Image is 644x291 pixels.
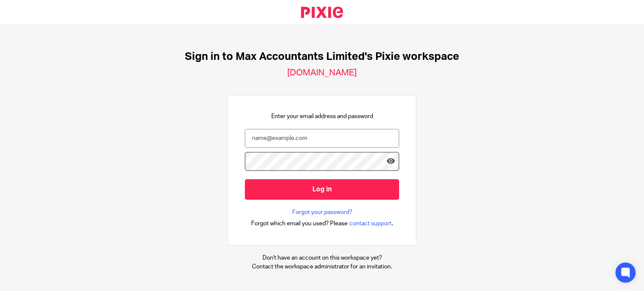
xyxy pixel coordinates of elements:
div: . [251,219,393,228]
span: Forgot which email you used? Please [251,219,348,228]
p: Enter your email address and password [271,112,373,121]
p: Contact the workspace administrator for an invitation. [252,263,392,271]
h1: Sign in to Max Accountants Limited's Pixie workspace [185,50,459,63]
input: Log in [245,179,399,200]
input: name@example.com [245,129,399,148]
p: Don't have an account on this workspace yet? [252,254,392,262]
p: You need to sign in or sign up before continuing. [479,22,604,31]
span: contact support [349,219,392,228]
h2: [DOMAIN_NAME] [287,67,357,78]
a: Forgot your password? [292,208,352,216]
